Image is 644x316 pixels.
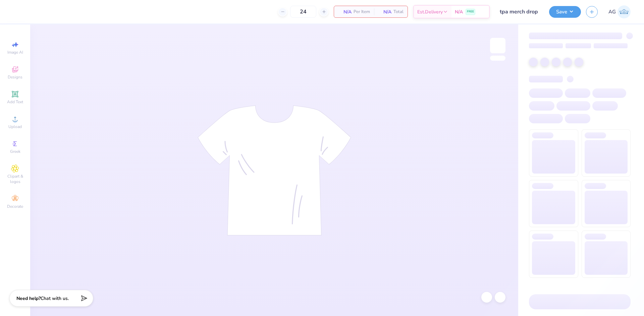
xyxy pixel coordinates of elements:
span: AG [608,8,616,16]
a: AG [608,5,631,18]
span: Per Item [354,8,370,15]
span: Designs [8,74,22,80]
span: N/A [455,8,463,15]
span: Clipart & logos [3,174,27,184]
span: Decorate [7,204,23,209]
span: Upload [8,124,22,129]
input: – – [290,6,316,18]
span: N/A [378,8,391,15]
input: Untitled Design [495,5,544,18]
strong: Need help? [16,295,41,302]
span: N/A [338,8,352,15]
span: Greek [10,149,20,154]
span: Add Text [7,99,23,105]
span: Est. Delivery [417,8,443,15]
img: tee-skeleton.svg [198,105,351,236]
span: Image AI [7,50,23,55]
img: Aljosh Eyron Garcia [618,5,631,18]
span: Chat with us. [41,295,69,302]
span: Total [393,8,404,15]
button: Save [549,6,581,18]
span: FREE [467,9,474,14]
